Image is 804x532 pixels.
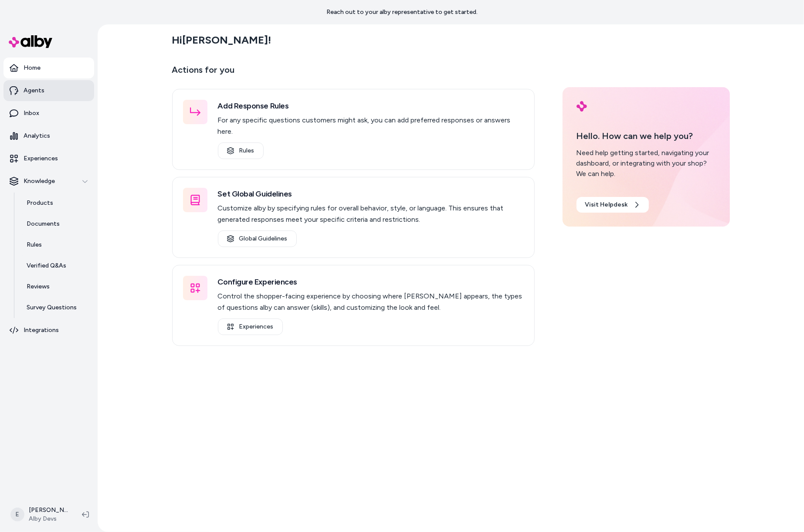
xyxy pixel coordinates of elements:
a: Products [18,193,94,213]
a: Global Guidelines [218,230,297,247]
a: Agents [3,80,94,101]
p: Agents [24,86,44,95]
p: Rules [27,241,42,249]
a: Survey Questions [18,297,94,318]
a: Experiences [3,148,94,169]
p: Integrations [24,326,59,335]
a: Rules [18,234,94,255]
a: Visit Helpdesk [577,197,649,213]
a: Integrations [3,320,94,341]
a: Home [3,58,94,78]
a: Experiences [218,319,283,335]
div: Need help getting started, navigating your dashboard, or integrating with your shop? We can help. [577,148,716,179]
p: Hello. How can we help you? [577,129,716,142]
p: Survey Questions [27,303,77,312]
p: Inbox [24,109,39,118]
p: Verified Q&As [27,261,66,270]
span: Alby Devs [29,515,68,523]
p: Products [27,199,53,207]
a: Verified Q&As [18,255,94,276]
img: alby Logo [9,35,52,48]
p: Customize alby by specifying rules for overall behavior, style, or language. This ensures that ge... [218,203,524,225]
p: For any specific questions customers might ask, you can add preferred responses or answers here. [218,115,524,137]
p: Reach out to your alby representative to get started. [326,8,478,17]
a: Analytics [3,125,94,146]
h2: Hi [PERSON_NAME] ! [172,34,271,47]
button: E[PERSON_NAME]Alby Devs [5,501,75,529]
p: Actions for you [172,63,535,84]
p: Knowledge [24,177,55,186]
img: alby Logo [577,101,587,112]
p: Control the shopper-facing experience by choosing where [PERSON_NAME] appears, the types of quest... [218,291,524,313]
button: Knowledge [3,171,94,192]
p: Documents [27,220,60,228]
a: Reviews [18,276,94,297]
p: Reviews [27,282,50,291]
p: Home [24,64,41,72]
p: Analytics [24,132,50,140]
p: [PERSON_NAME] [29,506,68,515]
h3: Add Response Rules [218,100,524,112]
a: Documents [18,213,94,234]
h3: Set Global Guidelines [218,188,524,200]
a: Rules [218,142,264,159]
span: E [10,508,24,522]
a: Inbox [3,103,94,124]
p: Experiences [24,154,58,163]
h3: Configure Experiences [218,276,524,288]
